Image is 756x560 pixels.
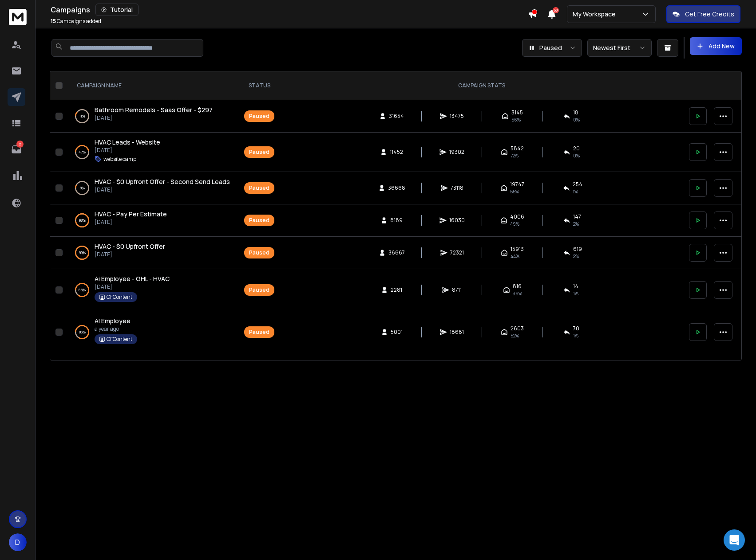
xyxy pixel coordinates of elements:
span: 619 [573,246,582,253]
span: 2603 [511,325,524,332]
span: 55 % [510,188,519,195]
div: Paused [249,184,269,192]
td: 83%AI Employeea year agoCFContent [66,311,239,353]
button: D [9,533,27,551]
p: Paused [539,43,562,52]
td: 98%HVAC - Pay Per Estimate[DATE] [66,204,239,237]
p: 83 % [79,328,86,337]
span: 44 % [511,253,519,260]
span: 19747 [510,181,524,188]
div: Campaigns [51,4,528,16]
p: 11 % [79,112,85,121]
span: 14 [573,283,578,290]
span: 3145 [511,109,523,116]
th: STATUS [239,71,280,100]
span: 5001 [391,329,403,336]
span: HVAC Leads - Website [95,138,160,146]
p: 85 % [79,286,86,294]
p: 99 % [79,248,86,257]
p: Get Free Credits [685,10,734,19]
p: CFContent [107,294,132,301]
span: 19302 [449,149,464,156]
div: Open Intercom Messenger [724,529,745,551]
div: Paused [249,149,269,156]
a: Ai Employee - GHL - HVAC [95,274,170,283]
a: Bathroom Remodels - Saas Offer - $297 [95,106,213,114]
a: HVAC - $0 Upfront Offer - Second Send Leads [95,177,230,186]
td: 8%HVAC - $0 Upfront Offer - Second Send Leads[DATE] [66,172,239,204]
p: 47 % [79,148,86,157]
span: HVAC - $0 Upfront Offer [95,242,165,251]
span: 50 [553,7,559,13]
p: CFContent [107,336,132,343]
button: Add New [690,37,742,55]
td: 85%Ai Employee - GHL - HVAC[DATE]CFContent [66,269,239,311]
p: 2 [16,141,24,148]
span: 5842 [511,145,524,152]
a: AI Employee [95,317,131,325]
span: 15 [51,17,56,25]
div: Paused [249,217,269,224]
span: 816 [513,283,522,290]
span: 2 % [573,220,579,227]
th: CAMPAIGN NAME [66,71,239,100]
a: HVAC - Pay Per Estimate [95,210,167,219]
span: 16030 [449,217,465,224]
p: [DATE] [95,219,167,226]
p: a year ago [95,325,137,333]
span: 2281 [391,286,402,294]
span: 73118 [451,184,463,192]
span: 36667 [388,249,405,256]
span: 4006 [510,213,524,220]
span: 0 % [573,152,580,159]
p: [DATE] [95,283,170,290]
p: Campaigns added [51,18,101,25]
span: 8189 [390,217,403,224]
span: 72321 [450,249,464,256]
span: 18681 [450,329,464,336]
span: 52 % [511,332,519,339]
span: 56 % [511,116,521,123]
a: HVAC - $0 Upfront Offer [95,242,165,251]
span: HVAC - $0 Upfront Offer - Second Send Leads [95,177,230,186]
p: [DATE] [95,186,230,193]
div: Paused [249,249,269,256]
span: 18 [573,109,578,116]
span: 0 % [573,116,580,123]
div: Paused [249,113,269,120]
a: 2 [8,141,25,158]
p: 98 % [79,216,86,225]
span: 2 % [573,253,579,260]
p: [DATE] [95,114,213,121]
td: 47%HVAC Leads - Website[DATE]website camp. [66,133,239,172]
span: 20 [573,145,580,152]
span: 36668 [388,184,405,192]
span: 1 % [573,188,578,195]
span: 49 % [510,220,519,227]
span: 254 [573,181,582,188]
button: Tutorial [95,4,139,16]
p: 8 % [80,184,85,192]
span: 72 % [511,152,519,159]
button: Get Free Credits [666,5,740,23]
a: HVAC Leads - Website [95,138,160,147]
button: Newest First [587,39,652,57]
p: My Workspace [573,10,619,19]
span: 31654 [389,113,404,120]
span: 1 % [573,290,578,297]
span: 36 % [513,290,522,297]
span: 8711 [452,286,462,294]
p: [DATE] [95,147,160,154]
td: 99%HVAC - $0 Upfront Offer[DATE] [66,237,239,269]
p: website camp. [103,156,138,163]
div: Paused [249,329,269,336]
td: 11%Bathroom Remodels - Saas Offer - $297[DATE] [66,100,239,133]
th: CAMPAIGN STATS [280,71,684,100]
span: 147 [573,213,581,220]
span: 70 [573,325,579,332]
